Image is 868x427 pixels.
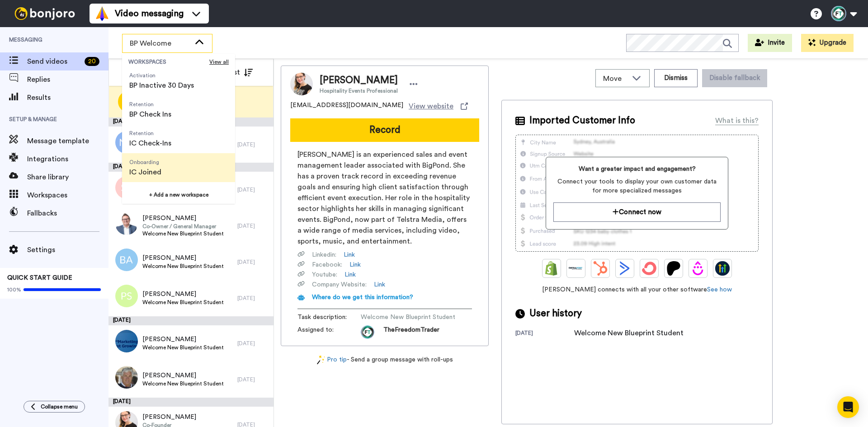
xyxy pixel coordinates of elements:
[142,290,224,299] span: [PERSON_NAME]
[702,69,767,87] button: Disable fallback
[618,261,632,276] img: ActiveCampaign
[237,258,269,266] div: [DATE]
[574,328,684,338] div: Welcome New Blueprint Student
[130,38,190,49] span: BP Welcome
[142,344,224,351] span: Welcome New Blueprint Student
[41,403,78,410] span: Collapse menu
[654,69,698,87] button: Dismiss
[312,280,367,289] span: Company Website :
[312,250,336,259] span: Linkedin :
[297,149,472,247] span: [PERSON_NAME] is an experienced sales and event management leader associated with BigPond. She ha...
[553,177,720,195] span: Connect your tools to display your own customer data for more specialized messages
[320,74,398,87] span: [PERSON_NAME]
[142,371,224,380] span: [PERSON_NAME]
[383,325,439,339] span: TheFreedomTrader
[115,330,138,352] img: 9883f2bc-2f6d-458a-98bd-f0c67fe469d1.jpg
[515,285,759,294] span: [PERSON_NAME] connects with all your other software
[320,87,398,94] span: Hospitality Events Professional
[409,101,468,112] a: View website
[108,163,274,172] div: [DATE]
[115,249,138,271] img: ba.png
[115,285,138,307] img: ps.png
[317,355,347,365] a: Pro tip
[108,117,274,127] div: [DATE]
[115,176,138,199] img: sp.png
[129,101,171,108] span: Retention
[115,366,138,389] img: 937fd94d-61ad-4939-ad82-18f3f4ce4333.jpg
[317,355,325,365] img: magic-wand.svg
[312,294,413,300] span: Where do we get this information?
[529,114,635,127] span: Imported Customer Info
[281,355,489,365] div: - Send a group message with roll-ups
[344,250,355,259] a: Link
[349,260,361,269] a: Link
[122,186,235,204] button: + Add a new workspace
[801,34,854,52] button: Upgrade
[409,101,453,112] span: View website
[544,261,559,276] img: Shopify
[142,380,224,387] span: Welcome New Blueprint Student
[129,138,171,149] span: IC Check-Ins
[290,73,313,95] img: Image of Jess Eagleson
[142,223,224,230] span: Co-Owner / General Manager
[290,101,403,112] span: [EMAIL_ADDRESS][DOMAIN_NAME]
[142,335,224,344] span: [PERSON_NAME]
[642,261,656,276] img: ConvertKit
[666,261,681,276] img: Patreon
[24,401,85,413] button: Collapse menu
[237,376,269,383] div: [DATE]
[115,212,138,235] img: 5c6f267f-ec83-4b52-8297-c39e721b7ee8.jpg
[27,74,108,85] span: Replies
[7,286,21,293] span: 100%
[515,329,574,338] div: [DATE]
[7,275,72,281] span: QUICK START GUIDE
[129,72,194,79] span: Activation
[142,253,224,263] span: [PERSON_NAME]
[128,58,209,66] span: WORKSPACES
[707,286,732,293] a: See how
[553,164,720,174] span: Want a greater impact and engagement?
[691,261,705,276] img: Drip
[142,263,224,270] span: Welcome New Blueprint Student
[312,260,342,269] span: Facebook :
[129,109,171,120] span: BP Check Ins
[142,230,224,237] span: Welcome New Blueprint Student
[27,208,108,219] span: Fallbacks
[748,34,792,52] a: Invite
[361,325,374,339] img: aa511383-47eb-4547-b70f-51257f42bea2-1630295480.jpg
[837,396,859,418] div: Open Intercom Messenger
[237,295,269,302] div: [DATE]
[237,141,269,148] div: [DATE]
[209,58,229,66] span: View all
[27,154,108,164] span: Integrations
[129,159,161,166] span: Onboarding
[290,118,479,142] button: Record
[237,222,269,230] div: [DATE]
[237,340,269,347] div: [DATE]
[108,398,274,407] div: [DATE]
[553,202,720,222] button: Connect now
[593,261,608,276] img: Hubspot
[115,7,184,20] span: Video messaging
[11,7,79,20] img: bj-logo-header-white.svg
[529,307,582,320] span: User history
[27,190,108,201] span: Workspaces
[715,115,759,126] div: What is this?
[344,270,356,279] a: Link
[569,261,583,276] img: Ontraport
[297,313,361,322] span: Task description :
[603,73,627,84] span: Move
[312,270,337,279] span: Youtube :
[142,413,224,422] span: [PERSON_NAME]
[142,299,224,306] span: Welcome New Blueprint Student
[108,316,274,325] div: [DATE]
[27,244,108,255] span: Settings
[27,92,108,103] span: Results
[129,80,194,91] span: BP Inactive 30 Days
[374,280,385,289] a: Link
[237,186,269,193] div: [DATE]
[129,167,161,178] span: IC Joined
[115,131,138,154] img: nn.png
[27,172,108,183] span: Share library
